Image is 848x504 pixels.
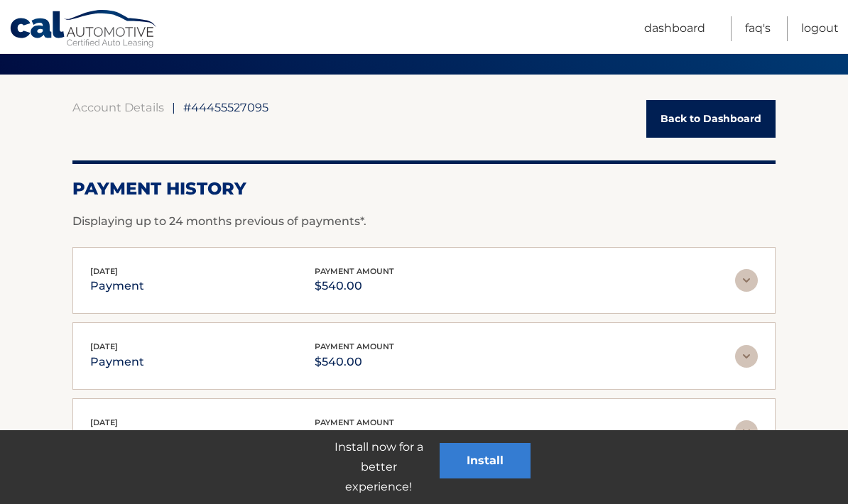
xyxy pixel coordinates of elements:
a: Account Details [72,100,164,114]
img: accordion-rest.svg [735,345,758,368]
img: accordion-rest.svg [735,269,758,292]
a: Back to Dashboard [646,100,776,138]
span: payment amount [315,266,394,276]
span: | [172,100,175,114]
a: Dashboard [644,16,705,41]
a: Cal Automotive [9,9,158,50]
span: #44455527095 [183,100,268,114]
button: Install [440,443,531,478]
img: accordion-rest.svg [735,420,758,443]
span: [DATE] [90,417,118,427]
p: payment [90,276,144,296]
span: [DATE] [90,341,118,351]
p: payment [90,352,144,372]
span: payment amount [315,341,394,351]
p: Displaying up to 24 months previous of payments*. [72,213,776,230]
p: $540.00 [315,352,394,372]
h2: Payment History [72,178,776,199]
a: FAQ's [745,16,771,41]
p: $540.00 [315,427,394,447]
span: [DATE] [90,266,118,276]
p: $540.00 [315,276,394,296]
span: payment amount [315,417,394,427]
p: payment [90,427,144,447]
p: Install now for a better experience! [317,437,440,497]
a: Logout [801,16,839,41]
